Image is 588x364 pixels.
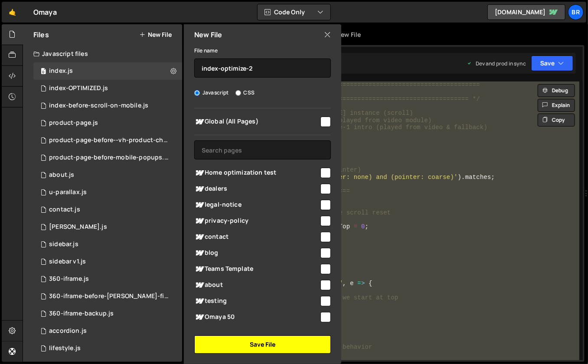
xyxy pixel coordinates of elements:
[49,206,80,214] div: contact.js
[467,60,526,67] div: Dev and prod in sync
[194,30,222,39] h2: New File
[49,84,108,92] div: index-OPTIMIZED.js
[33,305,185,322] div: 15742/44901.js
[49,344,81,352] div: lifestyle.js
[49,310,114,318] div: 360-iframe-backup.js
[194,296,319,306] span: testing
[49,327,87,335] div: accordion.js
[49,275,89,283] div: 360-iframe.js
[23,45,182,62] div: Javascript files
[41,68,46,75] span: 0
[531,55,573,71] button: Save
[2,2,23,23] a: 🤙
[33,270,185,288] div: 15742/43307.js
[49,119,98,127] div: product-page.js
[487,4,565,20] a: [DOMAIN_NAME]
[568,4,584,20] a: br
[538,84,575,97] button: Debug
[33,184,185,201] div: 15742/44749.js
[49,292,169,300] div: 360-iframe-before-[PERSON_NAME]-fix.js
[33,62,185,80] div: 15742/41862.js
[194,248,319,258] span: blog
[49,154,169,162] div: product-page-before-mobile-popups.js
[49,240,78,248] div: sidebar.js
[139,31,172,38] button: New File
[33,97,185,114] div: 15742/45875.js
[194,312,319,322] span: Omaya 50
[33,80,185,97] div: 15742/45943.js
[33,253,185,270] div: 15742/43953.js
[33,322,185,340] div: 15742/43598.js
[194,280,319,290] span: about
[49,67,73,75] div: index.js
[33,114,185,132] div: 15742/43060.js
[194,117,319,127] span: Global (All Pages)
[49,223,107,231] div: [PERSON_NAME].js
[33,340,185,357] div: 15742/42973.js
[328,30,364,39] div: New File
[49,136,169,144] div: product-page-before--vh-product-change.js
[194,184,319,194] span: dealers
[194,216,319,226] span: privacy-policy
[194,335,331,354] button: Save File
[33,201,185,218] div: 15742/44740.js
[33,218,185,236] div: 15742/44741.js
[194,90,200,96] input: Javascript
[258,4,330,20] button: Code Only
[194,168,319,178] span: Home optimization test
[33,236,185,253] div: 15742/43263.js
[49,188,87,196] div: u-parallax.js
[194,200,319,210] span: legal-notice
[49,258,86,266] div: sidebar v1.js
[235,88,255,97] label: CSS
[33,132,185,149] div: 15742/45901.js
[194,58,331,78] input: Name
[194,88,229,97] label: Javascript
[49,102,148,110] div: index-before-scroll-on-mobile.js
[33,166,185,184] div: 15742/44642.js
[194,46,218,55] label: File name
[194,140,331,159] input: Search pages
[538,99,575,112] button: Explain
[538,114,575,127] button: Copy
[49,171,74,179] div: about.js
[194,232,319,242] span: contact
[33,288,185,305] div: 15742/45866.js
[33,149,185,166] div: 15742/45582.js
[235,90,241,96] input: CSS
[33,7,57,17] div: Omaya
[194,264,319,274] span: Teams Template
[33,30,49,39] h2: Files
